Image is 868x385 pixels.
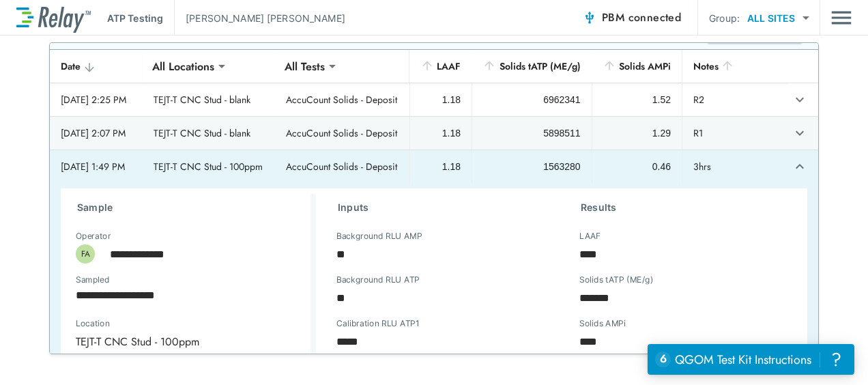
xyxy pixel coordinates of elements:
th: Date [50,50,143,83]
button: expand row [788,88,811,111]
h3: Inputs [338,199,548,216]
td: TEJT-T CNC Stud - 100ppm [143,150,275,183]
td: AccuCount Solids - Deposit [275,117,409,149]
button: PBM connected [577,4,686,31]
label: Location [76,319,249,328]
td: AccuCount Solids - Deposit [275,150,409,183]
img: LuminUltra Relay [16,3,91,33]
p: Group: [709,11,740,25]
label: LAAF [579,231,601,241]
img: Connected Icon [583,11,596,25]
input: Choose date, selected date is Aug 24, 2025 [66,281,287,309]
div: Notes [693,58,777,74]
div: All Locations [143,53,224,80]
span: connected [628,10,682,25]
div: Solids AMPi [603,58,671,74]
label: Background RLU AMP [336,231,422,241]
td: TEJT-T CNC Stud - blank [143,83,275,116]
div: FA [76,244,95,263]
label: Solids AMPi [579,319,626,328]
div: TEJT-T CNC Stud - 100ppm [66,328,297,355]
h3: Sample [77,199,310,216]
div: LAAF [420,58,461,74]
td: 3hrs [682,150,788,183]
div: 5898511 [483,126,581,140]
div: 0.46 [603,160,671,173]
p: [PERSON_NAME] [PERSON_NAME] [186,11,345,25]
h3: Results [581,199,791,216]
img: Drawer Icon [831,5,852,31]
div: [DATE] 1:49 PM [61,160,132,173]
label: Operator [76,231,111,241]
label: Calibration RLU ATP1 [336,319,419,328]
span: PBM [602,8,681,27]
td: R1 [682,117,788,149]
label: Background RLU ATP [336,275,420,285]
div: Solids tATP (ME/g) [482,58,581,74]
div: 1.18 [421,160,461,173]
div: All Tests [275,53,334,80]
div: [DATE] 2:07 PM [61,126,132,140]
div: 1.18 [421,93,461,106]
p: ATP Testing [107,11,163,25]
td: R2 [682,83,788,116]
div: 1.18 [421,126,461,140]
td: TEJT-T CNC Stud - blank [143,117,275,149]
button: expand row [788,155,811,178]
button: expand row [788,122,811,145]
div: 1563280 [483,160,581,173]
button: Main menu [831,5,852,31]
div: 1.29 [603,126,671,140]
iframe: Resource center [648,344,854,375]
div: [DATE] 2:25 PM [61,93,132,106]
label: Solids tATP (ME/g) [579,275,653,285]
td: AccuCount Solids - Deposit [275,83,409,116]
div: 6962341 [483,93,581,106]
label: Sampled [76,275,110,285]
div: 1.52 [603,93,671,106]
